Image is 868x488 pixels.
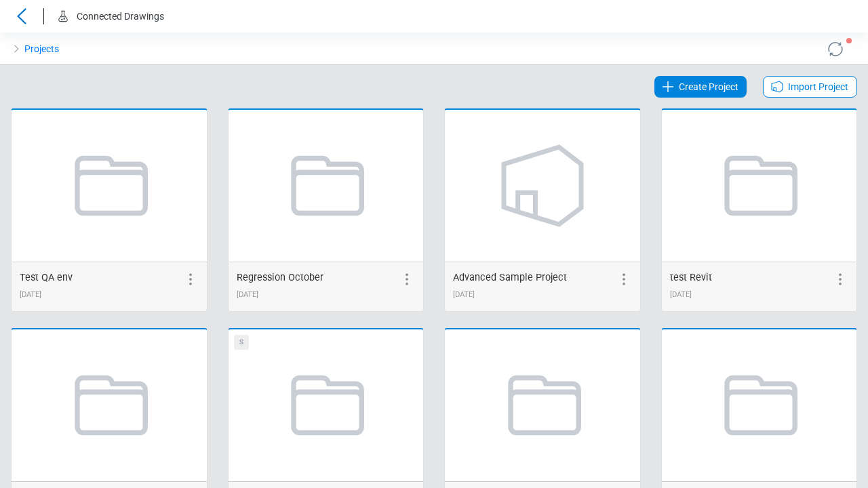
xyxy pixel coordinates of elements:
div: test Revit [670,270,712,285]
span: test Revit [670,272,712,283]
span: 10/09/2024 13:20:08 [670,290,692,299]
span: Import Project [788,79,848,95]
div: S [234,335,249,350]
span: Test QA env [20,272,73,283]
span: Connected Drawings [77,11,164,22]
a: Create Project [654,76,747,98]
span: Create Project [679,79,738,95]
div: Advanced Sample Project [453,270,567,285]
span: Advanced Sample Project [453,272,567,283]
span: 10/04/2024 15:40:24 [237,290,258,299]
span: Regression October [237,272,323,283]
span: 10/08/2024 11:28:32 [453,290,475,299]
div: Regression October [237,270,323,285]
div: Test QA env [20,270,73,285]
a: Projects [24,41,59,57]
span: 09/26/2024 15:35:19 [20,290,41,299]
